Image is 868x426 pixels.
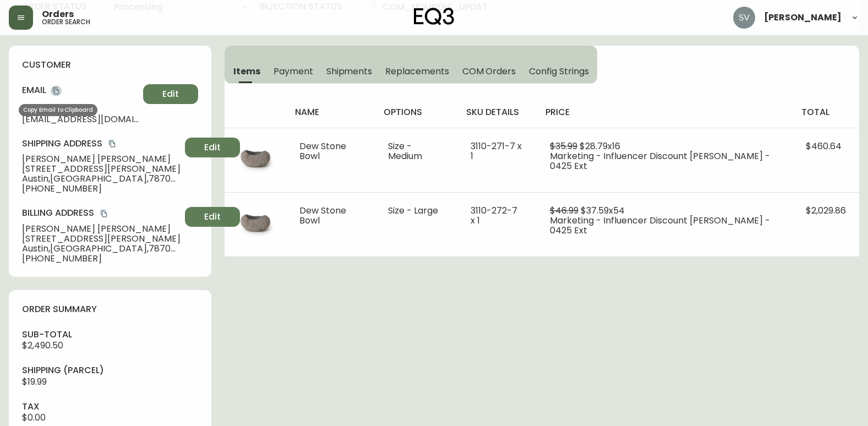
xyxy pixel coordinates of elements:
[22,339,63,352] span: $2,490.50
[581,204,625,217] span: $37.59 x 54
[299,140,346,162] span: Dew Stone Bowl
[545,106,784,118] h4: price
[233,65,260,77] span: Items
[299,204,346,227] span: Dew Stone Bowl
[806,204,846,217] span: $2,029.86
[204,141,221,154] span: Edit
[384,106,448,118] h4: options
[550,214,770,237] span: Marketing - Influencer Discount [PERSON_NAME] - 0425 Ext
[22,174,181,184] span: Austin , [GEOGRAPHIC_DATA] , 78704 , US
[99,208,110,219] button: copy
[162,88,179,100] span: Edit
[22,224,181,234] span: [PERSON_NAME] [PERSON_NAME]
[22,84,139,96] h4: Email
[580,140,620,152] span: $28.79 x 16
[326,65,373,77] span: Shipments
[22,254,181,264] span: [PHONE_NUMBER]
[22,411,46,424] span: $0.00
[185,138,240,157] button: Edit
[388,141,444,161] li: Size - Medium
[471,140,522,162] span: 3110-271-7 x 1
[22,114,139,124] span: [EMAIL_ADDRESS][DOMAIN_NAME]
[22,138,181,150] h4: Shipping Address
[466,106,528,118] h4: sku details
[22,184,181,194] span: [PHONE_NUMBER]
[22,364,198,376] h4: Shipping ( Parcel )
[388,206,444,216] li: Size - Large
[295,106,366,118] h4: name
[22,329,198,341] h4: sub-total
[22,154,181,164] span: [PERSON_NAME] [PERSON_NAME]
[550,204,578,217] span: $46.99
[22,207,181,219] h4: Billing Address
[22,234,181,244] span: [STREET_ADDRESS][PERSON_NAME]
[764,13,842,22] span: [PERSON_NAME]
[385,65,449,77] span: Replacements
[238,141,273,177] img: 958fb407-5c3c-481a-a2cf-9cd377f221fd.jpg
[733,7,755,29] img: 0ef69294c49e88f033bcbeb13310b844
[801,106,850,118] h4: total
[274,65,313,77] span: Payment
[462,65,516,77] span: COM Orders
[107,138,118,149] button: copy
[204,211,221,223] span: Edit
[529,65,588,77] span: Config Strings
[22,59,198,71] h4: customer
[414,8,455,25] img: logo
[550,150,770,172] span: Marketing - Influencer Discount [PERSON_NAME] - 0425 Ext
[471,204,517,227] span: 3110-272-7 x 1
[143,84,198,104] button: Edit
[22,303,198,315] h4: order summary
[22,164,181,174] span: [STREET_ADDRESS][PERSON_NAME]
[238,206,273,241] img: 958fb407-5c3c-481a-a2cf-9cd377f221fd.jpg
[806,140,842,152] span: $460.64
[22,244,181,254] span: Austin , [GEOGRAPHIC_DATA] , 78704 , US
[42,10,74,19] span: Orders
[51,85,62,96] button: copy
[22,401,198,413] h4: tax
[185,207,240,227] button: Edit
[22,375,47,388] span: $19.99
[550,140,577,152] span: $35.99
[42,19,90,25] h5: order search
